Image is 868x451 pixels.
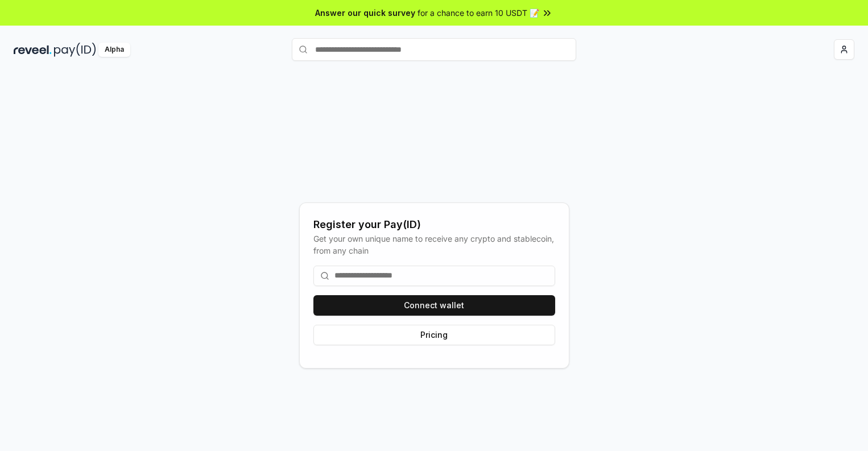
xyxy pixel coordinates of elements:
div: Get your own unique name to receive any crypto and stablecoin, from any chain [313,233,555,256]
button: Pricing [313,325,555,345]
span: Answer our quick survey [315,7,415,19]
div: Register your Pay(ID) [313,217,555,233]
img: reveel_dark [14,43,52,57]
button: Connect wallet [313,295,555,316]
img: pay_id [54,43,96,57]
span: for a chance to earn 10 USDT 📝 [418,7,539,19]
div: Alpha [98,43,130,57]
